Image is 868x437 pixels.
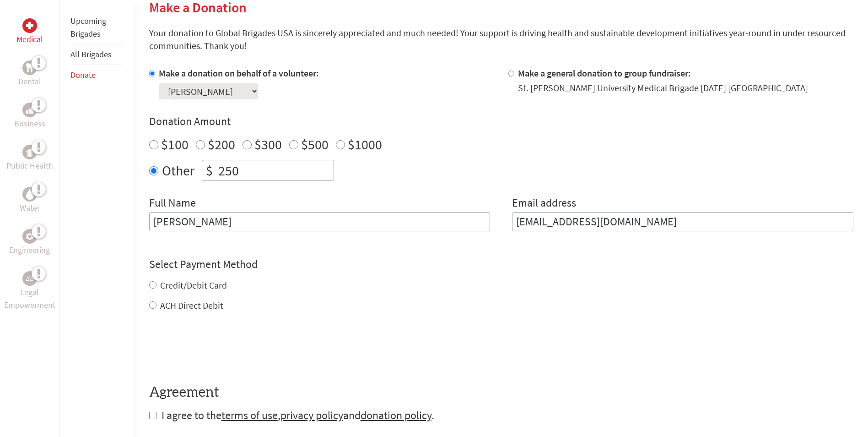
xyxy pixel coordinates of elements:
a: All Brigades [70,49,112,60]
img: Dental [26,63,33,72]
img: Business [26,106,33,114]
label: $300 [254,136,282,153]
a: MedicalMedical [16,18,43,46]
label: Make a general donation to group fundraiser: [518,67,691,79]
div: $ [202,160,216,180]
a: terms of use [221,408,278,422]
span: I agree to the , and . [162,408,434,422]
div: Water [22,187,37,202]
label: Credit/Debit Card [160,279,227,291]
label: ACH Direct Debit [160,300,223,311]
a: DentalDental [18,60,41,88]
li: Upcoming Brigades [70,11,124,44]
img: Engineering [26,233,33,240]
img: Legal Empowerment [26,276,33,281]
a: Upcoming Brigades [70,16,106,39]
div: Medical [22,18,37,33]
h4: Donation Amount [149,114,853,129]
iframe: reCAPTCHA [149,330,288,366]
a: Public HealthPublic Health [6,145,53,172]
label: Full Name [149,196,196,212]
label: $200 [208,136,235,153]
a: Donate [70,70,96,80]
p: Medical [16,33,43,46]
p: Engineering [9,244,50,257]
h4: Select Payment Method [149,257,853,272]
li: All Brigades [70,44,124,65]
input: Your Email [512,212,853,231]
p: Water [20,202,40,214]
label: $1000 [348,136,382,153]
a: BusinessBusiness [14,103,45,130]
img: Public Health [26,147,33,157]
img: Water [26,189,33,199]
li: Donate [70,65,124,85]
div: Public Health [22,145,37,159]
p: Public Health [6,159,53,172]
div: Dental [22,60,37,75]
div: Engineering [22,229,37,244]
div: St. [PERSON_NAME] University Medical Brigade [DATE] [GEOGRAPHIC_DATA] [518,82,808,94]
a: Legal EmpowermentLegal Empowerment [2,271,57,311]
input: Enter Full Name [149,212,491,231]
label: Email address [512,196,576,212]
p: Dental [18,75,41,88]
p: Business [14,117,45,130]
a: EngineeringEngineering [9,229,50,257]
label: $500 [301,136,329,153]
a: WaterWater [20,187,40,214]
div: Business [22,103,37,117]
img: Medical [26,22,33,29]
p: Your donation to Global Brigades USA is sincerely appreciated and much needed! Your support is dr... [149,27,853,52]
label: $100 [161,136,189,153]
label: Make a donation on behalf of a volunteer: [159,67,319,79]
p: Legal Empowerment [2,286,57,311]
a: donation policy [361,408,431,422]
div: Legal Empowerment [22,271,37,286]
a: privacy policy [280,408,343,422]
label: Other [162,160,194,181]
h4: Agreement [149,384,853,401]
input: Enter Amount [216,160,334,180]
